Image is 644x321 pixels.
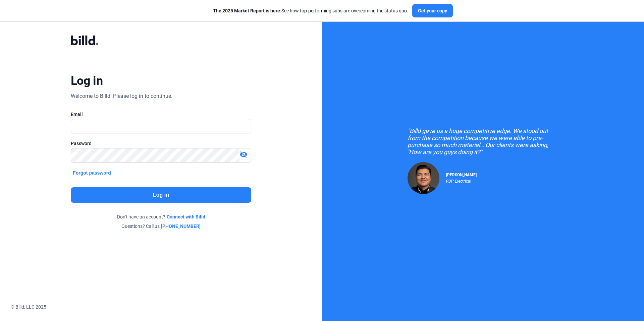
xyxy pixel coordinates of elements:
img: Raul Pacheco [408,162,439,194]
button: Get your copy [412,4,453,17]
div: Email [71,111,251,118]
button: Forgot password [71,169,113,177]
mat-icon: visibility_off [239,150,248,158]
button: Log in [71,187,251,203]
div: RDP Electrical [446,177,477,184]
div: "Billd gave us a huge competitive edge. We stood out from the competition because we were able to... [408,127,558,155]
div: Log in [71,73,103,88]
a: [PHONE_NUMBER] [161,223,201,230]
div: Don't have an account? [71,213,251,220]
a: Connect with Billd [167,213,205,220]
div: Password [71,140,251,147]
span: The 2025 Market Report is here: [213,8,281,13]
span: [PERSON_NAME] [446,173,477,177]
div: See how top-performing subs are overcoming the status quo. [213,7,408,14]
div: Questions? Call us [71,223,251,230]
div: Welcome to Billd! Please log in to continue. [71,92,172,100]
